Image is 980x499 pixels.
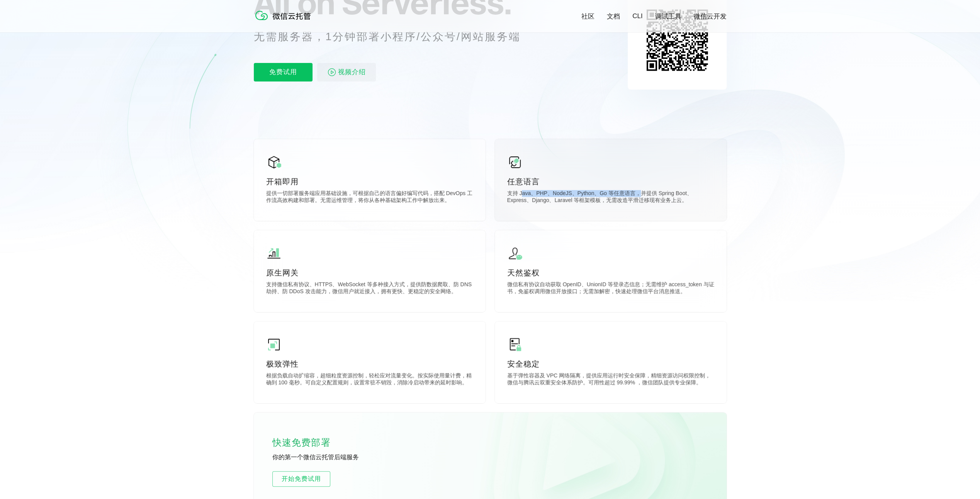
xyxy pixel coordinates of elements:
a: 文档 [607,12,620,21]
span: 开始免费试用 [273,474,330,484]
a: 微信云托管 [254,18,316,24]
p: 无需服务器，1分钟部署小程序/公众号/网站服务端 [254,29,535,44]
p: 你的第一个微信云托管后端服务 [272,453,388,462]
p: 支持微信私有协议、HTTPS、WebSocket 等多种接入方式，提供防数据爬取、防 DNS 劫持、防 DDoS 攻击能力，微信用户就近接入，拥有更快、更稳定的安全网络。 [266,281,473,297]
a: 微信云开发 [694,12,727,21]
p: 极致弹性 [266,358,473,369]
p: 免费试用 [254,63,313,81]
a: 社区 [581,12,594,21]
p: 任意语言 [507,176,714,187]
a: CLI [632,12,642,20]
img: video_play.svg [327,68,336,77]
p: 快速免费部署 [272,435,350,450]
a: 调试工具 [655,12,681,21]
p: 微信私有协议自动获取 OpenID、UnionID 等登录态信息；无需维护 access_token 与证书，免鉴权调用微信开放接口；无需加解密，快速处理微信平台消息推送。 [507,281,714,297]
p: 开箱即用 [266,176,473,187]
p: 支持 Java、PHP、NodeJS、Python、Go 等任意语言，并提供 Spring Boot、Express、Django、Laravel 等框架模板，无需改造平滑迁移现有业务上云。 [507,190,714,205]
p: 安全稳定 [507,358,714,369]
p: 天然鉴权 [507,267,714,278]
p: 基于弹性容器及 VPC 网络隔离，提供应用运行时安全保障，精细资源访问权限控制，微信与腾讯云双重安全体系防护。可用性超过 99.99% ，微信团队提供专业保障。 [507,372,714,388]
p: 原生网关 [266,267,473,278]
span: 视频介绍 [338,63,366,81]
p: 提供一切部署服务端应用基础设施，可根据自己的语言偏好编写代码，搭配 DevOps 工作流高效构建和部署。无需运维管理，将你从各种基础架构工作中解放出来。 [266,190,473,205]
p: 根据负载自动扩缩容，超细粒度资源控制，轻松应对流量变化。按实际使用量计费，精确到 100 毫秒。可自定义配置规则，设置常驻不销毁，消除冷启动带来的延时影响。 [266,372,473,388]
img: 微信云托管 [254,8,316,23]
